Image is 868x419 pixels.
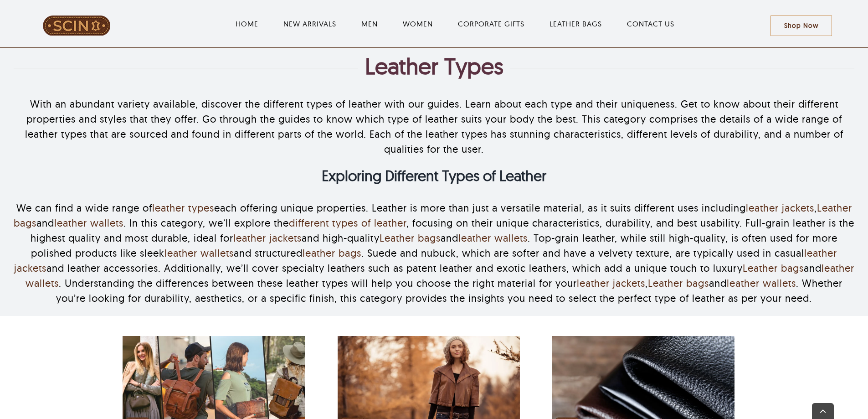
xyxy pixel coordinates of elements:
a: Leather bags [14,202,852,229]
p: We can find a wide range of each offering unique properties. Leather is more than just a versatil... [14,201,854,306]
a: leather types [152,202,214,214]
a: LEATHER BAGS [550,18,602,29]
a: What is Faux Leather? [552,337,734,346]
a: HOME [236,18,258,29]
a: MEN [361,18,378,29]
a: leather bags [303,247,361,259]
a: Cork Leather – Everything You Need to Know About [338,337,520,346]
a: leather jackets [14,247,837,274]
p: With an abundant variety available, discover the different types of leather with our guides. Lear... [14,97,854,157]
a: leather wallets [727,277,796,290]
a: 6 Different Types Of Leather Bags [123,337,305,346]
nav: Main Menu [140,9,770,38]
a: Leather bags [743,262,804,274]
img: LeatherSCIN [42,15,111,36]
span: Shop Now [784,22,818,30]
a: Leather bags [648,277,709,290]
a: CORPORATE GIFTS [458,18,524,29]
a: different types of leather [289,217,406,229]
a: NEW ARRIVALS [283,18,336,29]
a: WOMEN [403,18,433,29]
a: LeatherSCIN [42,14,111,23]
a: leather wallets [164,247,234,259]
a: leather wallets [54,217,123,229]
a: leather wallets [26,262,854,290]
h1: Leather Types [365,52,503,80]
a: leather jackets [746,202,814,214]
a: leather wallets [458,232,528,244]
a: Shop Now [770,16,832,36]
a: leather jackets [233,232,302,244]
a: CONTACT US [627,18,674,29]
strong: Exploring Different Types of Leather [322,166,546,185]
a: Leather bags [380,232,441,244]
a: leather jackets [577,277,645,290]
